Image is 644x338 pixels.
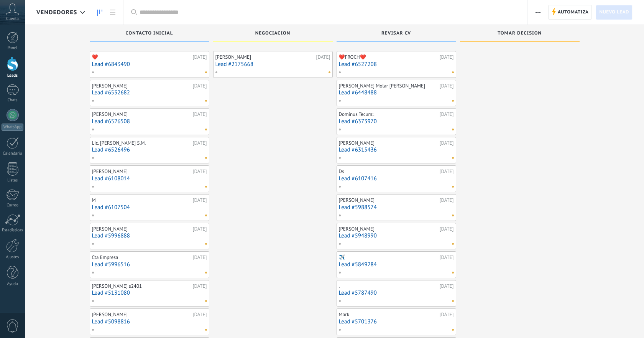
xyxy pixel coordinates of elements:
span: Negociación [255,31,291,36]
div: ❤️FROCH❤️ [339,54,438,60]
div: [DATE] [193,140,207,146]
span: No hay nada asignado [205,272,207,274]
span: No hay nada asignado [452,186,454,188]
div: [PERSON_NAME] s2401 [92,283,191,289]
span: No hay nada asignado [452,71,454,73]
div: [DATE] [440,226,454,232]
div: [DATE] [440,54,454,60]
span: Nuevo lead [599,5,629,19]
div: WhatsApp [2,124,23,131]
a: Automatiza [548,5,592,20]
span: No hay nada asignado [452,300,454,302]
div: Ajustes [2,255,24,260]
div: [DATE] [440,111,454,117]
a: Lead #6107416 [339,175,454,182]
div: ️️✈️ [339,254,438,261]
div: [PERSON_NAME] [92,111,191,117]
div: [DATE] [440,140,454,146]
span: No hay nada asignado [205,243,207,245]
span: Automatiza [558,5,589,19]
div: [DATE] [316,54,330,60]
div: [DATE] [440,312,454,318]
div: Leads [2,73,24,78]
div: Dominus Tecum:. [339,111,438,117]
a: Nuevo lead [596,5,632,20]
a: Lead #5988574 [339,204,454,211]
a: Lead #5996888 [92,232,207,239]
div: Contacto inicial [94,31,205,37]
div: Correo [2,203,24,208]
div: [DATE] [193,197,207,203]
div: [DATE] [193,283,207,289]
span: No hay nada asignado [205,329,207,331]
div: [PERSON_NAME] [215,54,314,60]
div: ❤️ [92,54,191,60]
div: Ds [339,168,438,175]
a: Lead #2175668 [215,61,330,68]
div: Estadísticas [2,228,24,233]
div: Negociación [217,31,329,37]
span: Cuenta [6,16,19,21]
div: [PERSON_NAME] [92,83,191,89]
div: [PERSON_NAME] [339,140,438,146]
div: Listas [2,178,24,183]
span: No hay nada asignado [452,214,454,216]
div: Chats [2,98,24,103]
a: Lead #6526496 [92,147,207,153]
a: Lead #6532682 [92,89,207,96]
span: No hay nada asignado [452,272,454,274]
div: [PERSON_NAME] [92,168,191,175]
div: [PERSON_NAME] [92,312,191,318]
div: [DATE] [193,111,207,117]
a: Lead #5098816 [92,318,207,325]
div: Cta Empresa [92,254,191,261]
div: Lic. [PERSON_NAME] S.M. [92,140,191,146]
span: Tomar decisión [498,31,542,36]
div: [DATE] [193,312,207,318]
a: Lead #6108014 [92,175,207,182]
a: Lead #5131080 [92,290,207,296]
a: Lead #6315436 [339,147,454,153]
a: Lead #6526508 [92,118,207,125]
span: No hay nada asignado [205,300,207,302]
div: [DATE] [440,168,454,175]
div: Panel [2,46,24,51]
div: REVISAR CV [340,31,452,37]
a: Lead #5849284 [339,261,454,268]
span: No hay nada asignado [452,100,454,102]
span: No hay nada asignado [205,214,207,216]
div: [PERSON_NAME] [339,226,438,232]
div: Ayuda [2,282,24,287]
div: [DATE] [440,254,454,261]
div: [DATE] [440,197,454,203]
div: [DATE] [193,54,207,60]
div: [PERSON_NAME] [92,226,191,232]
span: No hay nada asignado [329,71,330,73]
a: Lead #6448488 [339,89,454,96]
a: Lead #5701376 [339,318,454,325]
span: No hay nada asignado [452,129,454,130]
div: [DATE] [440,83,454,89]
span: No hay nada asignado [452,329,454,331]
div: [DATE] [193,254,207,261]
span: No hay nada asignado [452,157,454,159]
span: No hay nada asignado [205,100,207,102]
div: [DATE] [193,168,207,175]
span: No hay nada asignado [205,157,207,159]
span: No hay nada asignado [205,129,207,130]
div: [PERSON_NAME] [339,197,438,203]
a: Lead #5996516 [92,261,207,268]
a: Lead #5948990 [339,232,454,239]
a: Lead #6107504 [92,204,207,211]
span: No hay nada asignado [452,243,454,245]
a: Lead #6843490 [92,61,207,68]
span: No hay nada asignado [205,186,207,188]
span: No hay nada asignado [205,71,207,73]
span: Vendedores [36,9,77,16]
div: [DATE] [193,226,207,232]
div: M [92,197,191,203]
a: Lead #5787490 [339,290,454,296]
div: [DATE] [193,83,207,89]
a: Lead #6373970 [339,118,454,125]
div: Tomar decisión [464,31,576,37]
